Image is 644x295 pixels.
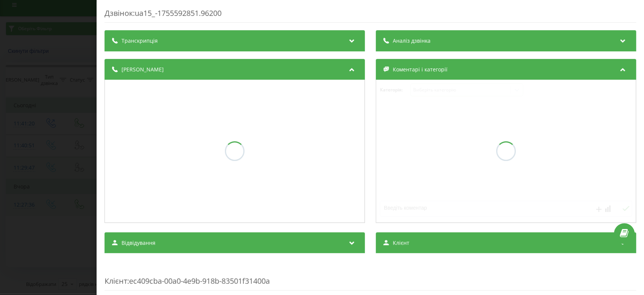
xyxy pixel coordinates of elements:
span: Транскрипція [121,37,158,45]
span: Клієнт [393,239,409,247]
div: : ec409cba-00a0-4e9b-918b-83501f31400a [105,261,636,290]
span: Відвідування [121,239,155,247]
span: Коментарі і категорії [393,66,447,73]
div: Дзвінок : ua15_-1755592851.96200 [105,8,636,23]
span: Аналіз дзвінка [393,37,430,45]
span: Клієнт [105,276,127,286]
span: [PERSON_NAME] [121,66,164,73]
